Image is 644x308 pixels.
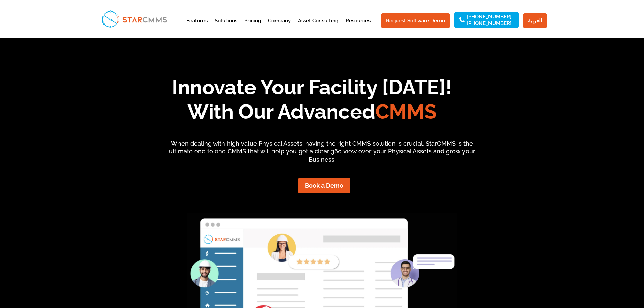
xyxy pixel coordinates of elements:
[523,13,547,28] a: العربية
[215,18,237,35] a: Solutions
[298,178,350,193] a: Book a Demo
[77,75,547,127] h1: Innovate Your Facility [DATE]! With Our Advanced
[99,7,170,31] img: StarCMMS
[345,18,371,35] a: Resources
[186,18,208,35] a: Features
[163,140,481,164] p: When dealing with high value Physical Assets, having the right CMMS solution is crucial. StarCMMS...
[244,18,261,35] a: Pricing
[268,18,291,35] a: Company
[467,21,511,26] a: [PHONE_NUMBER]
[381,13,450,28] a: Request Software Demo
[298,18,338,35] a: Asset Consulting
[375,100,437,123] span: CMMS
[467,14,511,19] a: [PHONE_NUMBER]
